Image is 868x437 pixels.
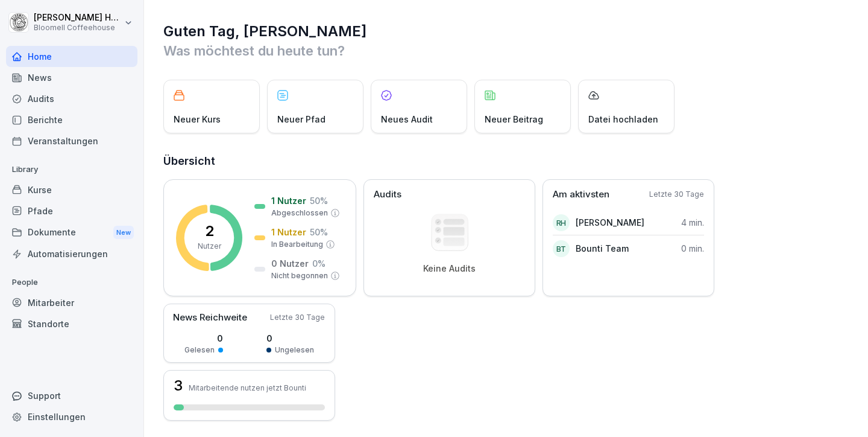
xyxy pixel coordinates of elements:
[163,153,850,170] h2: Übersicht
[6,179,137,200] a: Kurse
[271,239,323,250] p: In Bearbeitung
[681,216,704,229] p: 4 min.
[576,242,629,255] p: Bounti Team
[576,216,644,229] p: [PERSON_NAME]
[6,160,137,179] p: Library
[6,313,137,334] a: Standorte
[34,24,122,32] p: Bloomell Coffeehouse
[681,242,704,255] p: 0 min.
[6,130,137,152] a: Veranstaltungen
[588,113,658,126] p: Datei hochladen
[173,311,247,325] p: News Reichweite
[6,273,137,292] p: People
[277,113,325,126] p: Neuer Pfad
[271,194,306,207] p: 1 Nutzer
[205,224,214,238] p: 2
[198,241,221,252] p: Nutzer
[271,257,309,270] p: 0 Nutzer
[184,332,223,345] p: 0
[271,270,328,281] p: Nicht begonnen
[381,113,433,126] p: Neues Audit
[6,88,137,109] a: Audits
[113,226,134,240] div: New
[189,383,306,392] p: Mitarbeitende nutzen jetzt Bounti
[310,226,328,238] p: 50 %
[163,22,850,41] h1: Guten Tag, [PERSON_NAME]
[6,222,137,244] div: Dokumente
[6,109,137,130] a: Berichte
[374,188,401,202] p: Audits
[270,312,325,323] p: Letzte 30 Tage
[312,257,325,270] p: 0 %
[6,385,137,406] div: Support
[6,406,137,427] a: Einstellungen
[310,194,328,207] p: 50 %
[275,345,314,356] p: Ungelesen
[553,240,570,257] div: BT
[423,263,476,274] p: Keine Audits
[174,378,183,393] h3: 3
[553,188,609,202] p: Am aktivsten
[553,214,570,231] div: RH
[184,345,215,356] p: Gelesen
[174,113,221,126] p: Neuer Kurs
[6,67,137,88] a: News
[34,13,122,23] p: [PERSON_NAME] Häfeli
[485,113,543,126] p: Neuer Beitrag
[271,208,328,218] p: Abgeschlossen
[649,189,704,200] p: Letzte 30 Tage
[6,46,137,67] a: Home
[6,222,137,244] a: DokumenteNew
[163,41,850,60] p: Was möchtest du heute tun?
[271,226,306,238] p: 1 Nutzer
[6,243,137,264] a: Automatisierungen
[6,200,137,222] a: Pfade
[6,292,137,313] a: Mitarbeiter
[266,332,314,345] p: 0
